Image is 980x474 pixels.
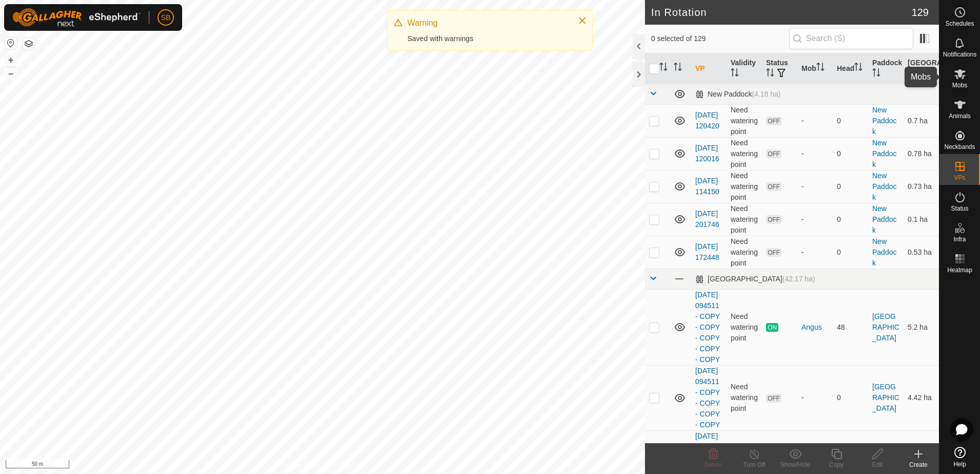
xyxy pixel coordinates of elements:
[833,53,868,84] th: Head
[872,139,896,168] a: New Paddock
[857,460,898,469] div: Edit
[949,113,971,119] span: Animals
[5,67,17,80] button: –
[904,236,939,269] td: 0.53 ha
[801,247,829,258] div: -
[775,460,816,469] div: Show/Hide
[904,137,939,170] td: 0.78 ha
[801,116,829,126] div: -
[727,289,762,365] td: Need watering point
[951,205,968,212] span: Status
[782,275,815,283] span: (42.17 ha)
[23,37,35,50] button: Map Layers
[727,170,762,203] td: Need watering point
[766,215,781,224] span: OFF
[801,392,829,403] div: -
[833,289,868,365] td: 48
[833,104,868,137] td: 0
[727,365,762,430] td: Need watering point
[161,12,171,23] span: SB
[766,117,781,125] span: OFF
[727,53,762,84] th: Validity
[953,461,966,467] span: Help
[12,8,141,27] img: Gallagher Logo
[695,291,720,364] a: [DATE] 094511 - COPY - COPY - COPY - COPY - COPY
[766,149,781,158] span: OFF
[904,104,939,137] td: 0.7 ha
[695,90,780,99] div: New Paddock
[727,203,762,236] td: Need watering point
[727,137,762,170] td: Need watering point
[816,460,857,469] div: Copy
[904,289,939,365] td: 5.2 ha
[752,90,780,98] span: (4.18 ha)
[872,172,896,201] a: New Paddock
[943,51,976,58] span: Notifications
[924,70,932,78] p-sorticon: Activate to sort
[904,203,939,236] td: 0.1 ha
[904,53,939,84] th: [GEOGRAPHIC_DATA] Area
[734,460,775,469] div: Turn Off
[801,181,829,192] div: -
[801,214,829,225] div: -
[695,275,815,283] div: [GEOGRAPHIC_DATA]
[797,53,833,84] th: Mob
[912,5,929,20] span: 129
[833,236,868,269] td: 0
[898,460,939,469] div: Create
[766,394,781,403] span: OFF
[695,210,719,229] a: [DATE] 201746
[833,170,868,203] td: 0
[691,53,727,84] th: VP
[854,64,863,72] p-sorticon: Activate to sort
[944,144,975,150] span: Neckbands
[952,82,967,88] span: Mobs
[872,383,899,412] a: [GEOGRAPHIC_DATA]
[766,248,781,257] span: OFF
[801,148,829,159] div: -
[766,182,781,191] span: OFF
[872,106,896,136] a: New Paddock
[766,70,774,78] p-sorticon: Activate to sort
[651,33,789,44] span: 0 selected of 129
[762,53,797,84] th: Status
[953,236,966,242] span: Infra
[766,323,778,332] span: ON
[731,70,739,78] p-sorticon: Activate to sort
[904,170,939,203] td: 0.73 ha
[5,54,17,66] button: +
[789,28,913,49] input: Search (S)
[695,144,719,163] a: [DATE] 120016
[407,17,567,29] div: Warning
[5,37,17,49] button: Reset Map
[727,104,762,137] td: Need watering point
[704,461,722,468] span: Delete
[945,21,974,27] span: Schedules
[695,367,720,429] a: [DATE] 094511 - COPY - COPY - COPY - COPY
[332,461,363,470] a: Contact Us
[282,461,320,470] a: Privacy Policy
[939,443,980,471] a: Help
[659,64,668,72] p-sorticon: Activate to sort
[872,237,896,267] a: New Paddock
[872,204,896,234] a: New Paddock
[695,177,719,196] a: [DATE] 114150
[947,267,972,273] span: Heatmap
[872,312,899,342] a: [GEOGRAPHIC_DATA]
[872,70,880,78] p-sorticon: Activate to sort
[695,111,719,130] a: [DATE] 120420
[833,365,868,430] td: 0
[833,137,868,170] td: 0
[833,203,868,236] td: 0
[575,13,590,28] button: Close
[407,33,567,44] div: Saved with warnings
[651,6,912,18] h2: In Rotation
[872,443,899,472] a: [GEOGRAPHIC_DATA]
[954,175,965,181] span: VPs
[801,322,829,333] div: Angus
[868,53,904,84] th: Paddock
[816,64,825,72] p-sorticon: Activate to sort
[674,64,682,72] p-sorticon: Activate to sort
[695,242,719,261] a: [DATE] 172448
[727,236,762,269] td: Need watering point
